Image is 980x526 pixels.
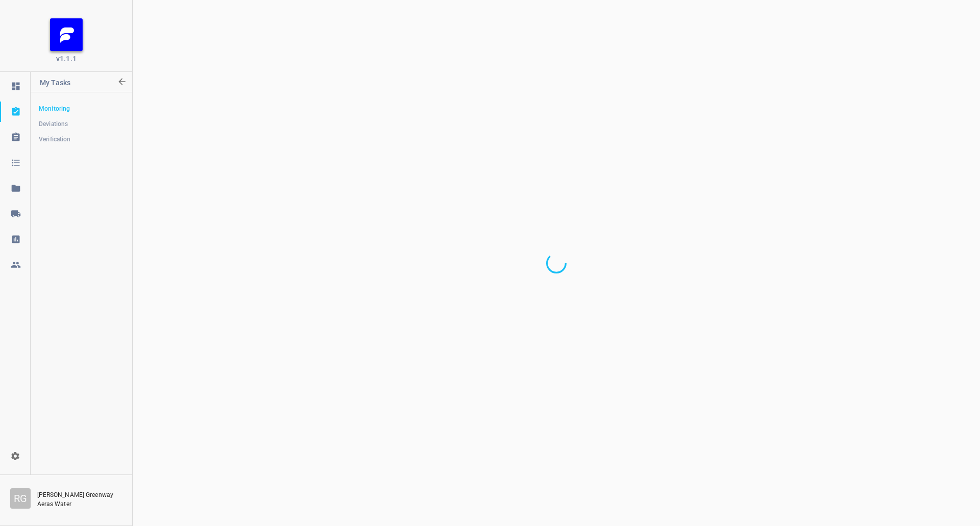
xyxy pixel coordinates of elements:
[50,18,83,51] img: FB_Logo_Reversed_RGB_Icon.895fbf61.png
[10,488,31,509] div: R G
[39,134,124,144] span: Verification
[31,129,132,149] a: Verification
[40,72,116,96] p: My Tasks
[37,490,122,499] p: [PERSON_NAME] Greenway
[39,104,124,114] span: Monitoring
[37,499,119,509] p: Aeras Water
[31,114,132,134] a: Deviations
[56,54,77,64] span: v1.1.1
[39,119,124,129] span: Deviations
[31,98,132,119] a: Monitoring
